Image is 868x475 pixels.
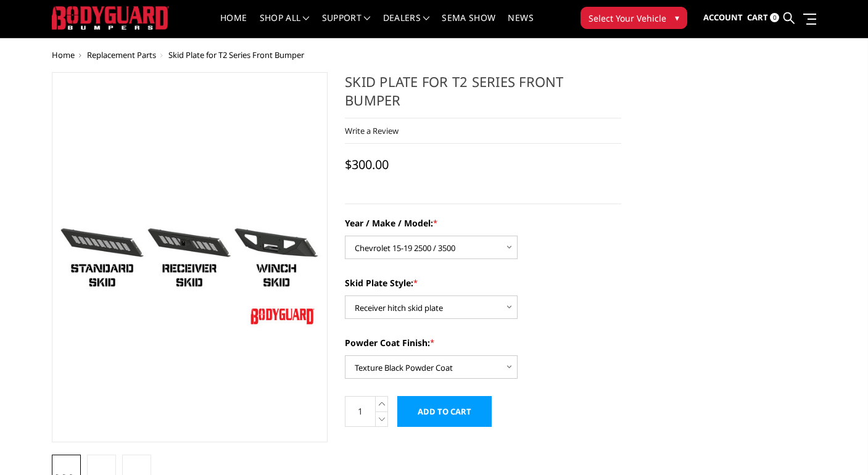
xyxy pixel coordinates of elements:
[397,396,492,427] input: Add to Cart
[345,156,389,173] span: $300.00
[87,49,156,60] a: Replacement Parts
[52,6,169,29] img: BODYGUARD BUMPERS
[747,1,779,35] a: Cart 0
[260,14,310,38] a: shop all
[747,12,768,23] span: Cart
[345,217,621,229] label: Year / Make / Model:
[345,72,621,118] h1: Skid Plate for T2 Series Front Bumper
[770,13,779,22] span: 0
[345,125,399,136] a: Write a Review
[581,7,687,29] button: Select Your Vehicle
[508,14,533,38] a: News
[383,14,430,38] a: Dealers
[322,14,371,38] a: Support
[806,416,868,475] iframe: Chat Widget
[675,11,679,24] span: ▾
[345,336,621,349] label: Powder Coat Finish:
[220,14,247,38] a: Home
[52,49,75,60] a: Home
[703,12,743,23] span: Account
[345,276,621,289] label: Skid Plate Style:
[442,14,495,38] a: SEMA Show
[52,72,328,442] a: Skid Plate for T2 Series Front Bumper
[703,1,743,35] a: Account
[168,49,304,60] span: Skid Plate for T2 Series Front Bumper
[589,12,666,25] span: Select Your Vehicle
